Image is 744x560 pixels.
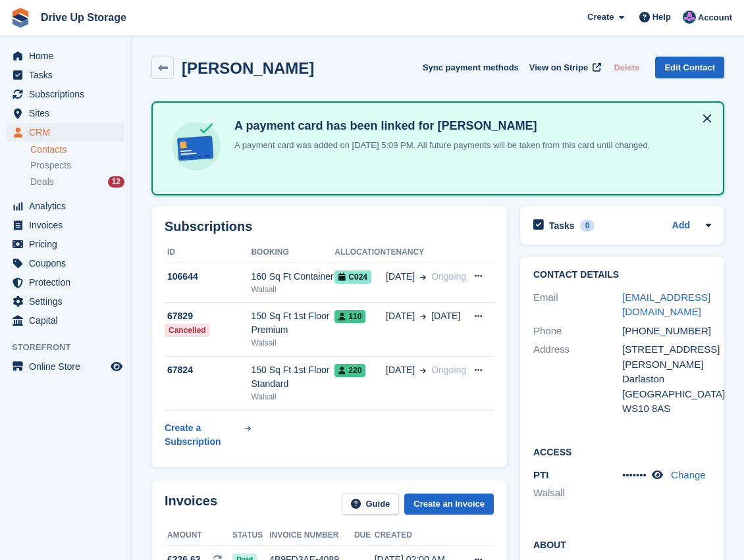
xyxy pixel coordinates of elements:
a: menu [7,123,124,141]
span: Pricing [29,235,108,253]
a: Edit Contact [655,57,724,78]
span: 110 [334,310,365,323]
span: Storefront [12,341,131,354]
span: Help [652,11,671,24]
span: CRM [29,123,108,141]
span: Account [698,11,732,24]
div: Phone [533,324,622,339]
span: ••••••• [622,469,647,480]
th: Booking [251,242,334,263]
span: [DATE] [386,309,415,323]
th: Invoice number [269,525,354,546]
span: C024 [334,270,371,284]
h4: A payment card has been linked for [PERSON_NAME] [229,118,650,134]
a: menu [7,235,124,253]
div: Create a Subscription [165,421,242,449]
span: Invoices [29,216,108,234]
div: 150 Sq Ft 1st Floor Premium [251,309,334,337]
a: Deals 12 [30,175,124,189]
span: Settings [29,292,108,311]
div: WS10 8AS [622,401,711,417]
a: Preview store [109,359,124,374]
h2: Invoices [165,494,217,515]
a: Create an Invoice [404,494,494,515]
a: menu [7,66,124,84]
button: Delete [608,57,645,78]
a: menu [7,311,124,330]
a: menu [7,85,124,103]
a: menu [7,47,124,65]
a: Drive Up Storage [36,7,132,28]
a: menu [7,292,124,311]
a: Create a Subscription [165,416,251,454]
span: Subscriptions [29,85,108,103]
p: A payment card was added on [DATE] 5:09 PM. All future payments will be taken from this card unti... [229,139,650,152]
span: Online Store [29,357,108,376]
div: Walsall [251,284,334,295]
span: [DATE] [386,270,415,284]
h2: Contact Details [533,270,711,280]
li: Walsall [533,486,622,501]
div: Walsall [251,337,334,349]
a: menu [7,254,124,272]
span: Deals [30,176,54,188]
h2: Subscriptions [165,219,494,234]
h2: [PERSON_NAME] [182,59,314,77]
span: Create [587,11,614,24]
a: menu [7,104,124,122]
th: Amount [165,525,232,546]
div: 150 Sq Ft 1st Floor Standard [251,363,334,391]
span: Coupons [29,254,108,272]
a: View on Stripe [524,57,604,78]
img: Andy [683,11,696,24]
a: menu [7,197,124,215]
a: Guide [342,494,400,515]
a: Change [671,469,706,480]
span: Sites [29,104,108,122]
div: [GEOGRAPHIC_DATA] [622,387,711,402]
a: [EMAIL_ADDRESS][DOMAIN_NAME] [622,292,710,318]
span: Protection [29,273,108,292]
img: card-linked-ebf98d0992dc2aeb22e95c0e3c79077019eb2392cfd83c6a337811c24bc77127.svg [169,118,224,174]
span: PTI [533,469,548,480]
div: Address [533,342,622,417]
span: Ongoing [431,271,466,282]
span: Home [29,47,108,65]
button: Sync payment methods [423,57,519,78]
div: 67829 [165,309,251,323]
span: View on Stripe [529,61,588,74]
div: 106644 [165,270,251,284]
div: Walsall [251,391,334,403]
th: Status [232,525,269,546]
th: Created [375,525,460,546]
span: Ongoing [431,365,466,375]
a: menu [7,273,124,292]
div: Email [533,290,622,320]
span: Capital [29,311,108,330]
th: Tenancy [386,242,466,263]
span: Tasks [29,66,108,84]
a: Add [672,218,690,234]
div: 12 [108,176,124,188]
h2: Access [533,445,711,458]
div: Cancelled [165,324,210,337]
a: menu [7,357,124,376]
div: Darlaston [622,372,711,387]
div: 160 Sq Ft Container [251,270,334,284]
div: 0 [580,220,595,232]
a: Contacts [30,143,124,156]
img: stora-icon-8386f47178a22dfd0bd8f6a31ec36ba5ce8667c1dd55bd0f319d3a0aa187defe.svg [11,8,30,28]
div: [STREET_ADDRESS][PERSON_NAME] [622,342,711,372]
th: Due [354,525,375,546]
th: ID [165,242,251,263]
th: Allocation [334,242,386,263]
span: [DATE] [386,363,415,377]
span: Prospects [30,159,71,172]
div: 67824 [165,363,251,377]
span: 220 [334,364,365,377]
a: Prospects [30,159,124,172]
span: Analytics [29,197,108,215]
a: menu [7,216,124,234]
div: [PHONE_NUMBER] [622,324,711,339]
span: [DATE] [431,309,460,323]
